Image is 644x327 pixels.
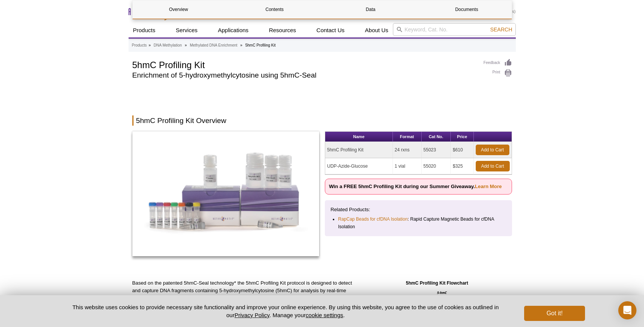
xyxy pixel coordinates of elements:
[213,23,253,37] a: Applications
[229,0,321,19] a: Contents
[132,59,476,70] h1: 5hmC Profiling Kit
[393,23,516,36] input: Keyword, Cat. No.
[338,215,408,223] a: RapCap Beads for cfDNA Isolation
[484,69,512,77] a: Print
[132,115,512,126] h2: 5hmC Profiling Kit Overview
[325,158,393,174] td: UDP-Azide-Glucose
[132,72,476,79] h2: Enrichment of 5-hydroxymethylcytosine using 5hmC-Seal
[393,132,422,142] th: Format
[360,23,393,37] a: About Us
[331,206,506,213] p: Related Products:
[329,184,502,189] strong: Win a FREE 5hmC Profiling Kit during our Summer Giveaway.
[133,0,225,19] a: Overview
[154,42,182,49] a: DNA Methylation
[524,306,585,321] button: Got it!
[422,158,451,174] td: 55020
[234,312,269,318] a: Privacy Policy
[132,131,320,256] img: 5hmC Profiling Kit
[393,158,422,174] td: 1 vial
[484,59,512,67] a: Feedback
[451,132,473,142] th: Price
[488,26,514,33] button: Search
[451,142,473,158] td: $610
[325,132,393,142] th: Name
[129,23,160,37] a: Products
[325,142,393,158] td: 5hmC Profiling Kit
[132,42,147,49] a: Products
[476,161,510,171] a: Add to Cart
[422,132,451,142] th: Cat No.
[240,43,242,47] li: »
[422,142,451,158] td: 55023
[451,158,473,174] td: $325
[185,43,187,47] li: »
[475,184,502,189] a: Learn More
[490,26,512,33] span: Search
[306,312,343,318] button: cookie settings
[421,0,513,19] a: Documents
[618,301,636,319] div: Open Intercom Messenger
[406,280,468,286] strong: 5hmC Profiling Kit Flowchart
[190,42,237,49] a: Methylated DNA Enrichment
[393,142,422,158] td: 24 rxns
[59,303,512,319] p: This website uses cookies to provide necessary site functionality and improve your online experie...
[245,43,276,47] li: 5hmC Profiling Kit
[476,145,509,155] a: Add to Cart
[325,0,417,19] a: Data
[171,23,202,37] a: Services
[338,215,500,230] li: : Rapid Capture Magnetic Beads for cfDNA Isolation
[149,43,151,47] li: »
[264,23,301,37] a: Resources
[312,23,349,37] a: Contact Us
